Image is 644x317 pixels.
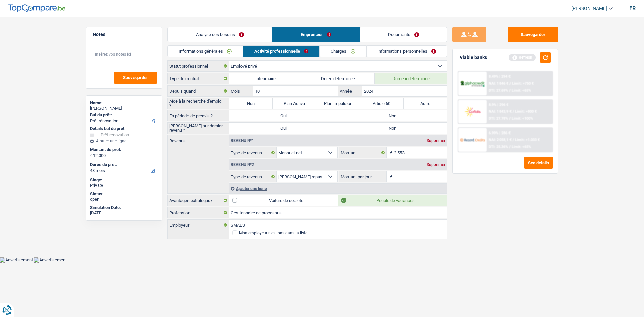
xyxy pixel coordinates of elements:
[489,116,508,121] span: DTI: 27.78%
[229,147,277,158] label: Type de revenus
[168,86,229,96] label: Depuis quand
[90,183,158,188] div: Priv CB
[168,61,229,71] label: Statut professionnel
[338,123,447,134] label: Non
[512,88,531,93] span: Limit: <65%
[93,32,155,37] h5: Notes
[489,138,512,142] span: NAI: 2 058,1 €
[387,171,394,182] span: €
[229,98,273,109] label: Non
[90,147,157,152] label: Montant du prêt:
[387,147,394,158] span: €
[460,105,485,118] img: Cofidis
[272,27,360,42] a: Emprunteur
[302,73,375,84] label: Durée déterminée
[316,98,360,109] label: Plan Impulsion
[90,162,157,167] label: Durée du prêt:
[90,126,158,131] div: Détails but du prêt
[320,46,366,57] a: Charges
[489,103,508,107] div: 8.9% | 296 €
[168,123,229,134] label: [PERSON_NAME] sur dernier revenu ?
[253,86,338,96] input: MM
[229,123,338,134] label: Oui
[460,55,487,60] div: Viable banks
[489,131,511,135] div: 6.99% | 286 €
[168,195,229,206] label: Avantages extralégaux
[367,46,447,57] a: Informations personnelles
[629,5,636,11] div: fr
[168,46,243,57] a: Informations générales
[489,109,512,114] span: NAI: 1 843,9 €
[425,163,447,167] div: Supprimer
[90,197,158,202] div: open
[524,157,553,169] button: See details
[90,100,158,106] div: Name:
[566,3,613,14] a: [PERSON_NAME]
[229,183,447,193] div: Ajouter une ligne
[489,74,511,79] div: 8.49% | 294 €
[168,207,229,218] label: Profession
[243,46,319,57] a: Activité professionnelle
[512,145,531,149] span: Limit: <65%
[338,195,447,206] label: Pécule de vacances
[512,116,533,121] span: Limit: <100%
[515,109,537,114] span: Limit: >800 €
[273,98,316,109] label: Plan Activa
[229,139,256,143] div: Revenu nº1
[168,110,229,121] label: En période de préavis ?
[460,134,485,146] img: Record Credits
[513,109,514,114] span: /
[425,139,447,143] div: Supprimer
[339,147,387,158] label: Montant
[229,86,253,96] label: Mois
[229,220,447,230] input: Cherchez votre employeur
[90,106,158,111] div: [PERSON_NAME]
[229,171,277,182] label: Type de revenus
[362,86,447,96] input: AAAA
[489,145,508,149] span: DTI: 25.36%
[229,163,256,167] div: Revenu nº2
[375,73,447,84] label: Durée indéterminée
[229,110,338,121] label: Oui
[168,73,229,84] label: Type de contrat
[90,191,158,197] div: Status:
[34,257,67,263] img: Advertisement
[90,210,158,216] div: [DATE]
[90,177,158,183] div: Stage:
[513,138,514,142] span: /
[508,27,558,42] button: Sauvegarder
[509,54,536,61] div: Refresh
[571,6,607,11] span: [PERSON_NAME]
[460,80,485,88] img: AlphaCredit
[338,110,447,121] label: Non
[360,98,404,109] label: Article 60
[229,195,338,206] label: Voiture de société
[489,88,508,93] span: DTI: 27.69%
[168,220,229,230] label: Employeur
[509,88,511,93] span: /
[239,231,307,235] div: Mon employeur n’est pas dans la liste
[168,98,229,109] label: Aide à la recherche d'emploi ?
[90,112,157,118] label: But du prêt:
[229,73,302,84] label: Intérimaire
[515,138,540,142] span: Limit: >1.033 €
[509,145,511,149] span: /
[509,116,511,121] span: /
[489,81,508,86] span: NAI: 1 846 €
[509,81,511,86] span: /
[90,205,158,210] div: Simulation Date:
[8,4,65,12] img: TopCompare Logo
[338,86,362,96] label: Année
[90,153,92,158] span: €
[123,75,148,80] span: Sauvegarder
[114,72,157,84] button: Sauvegarder
[168,135,229,143] label: Revenus
[404,98,447,109] label: Autre
[339,171,387,182] label: Montant par jour
[90,139,158,143] div: Ajouter une ligne
[360,27,447,42] a: Documents
[168,27,272,42] a: Analyse des besoins
[512,81,534,86] span: Limit: >750 €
